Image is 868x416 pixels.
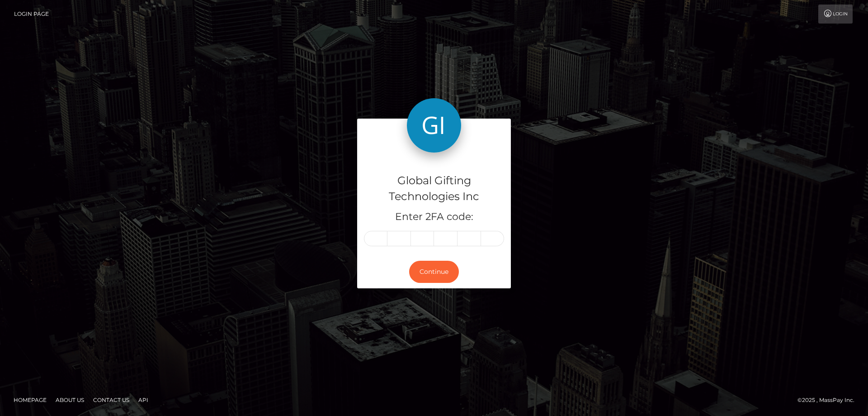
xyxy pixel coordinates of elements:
[409,261,459,283] button: Continue
[135,393,152,407] a: API
[90,393,133,407] a: Contact Us
[797,395,861,405] div: © 2025 , MassPay Inc.
[818,5,853,24] a: Login
[364,210,504,224] h5: Enter 2FA code:
[14,5,49,24] a: Login Page
[52,393,88,407] a: About Us
[364,173,504,205] h4: Global Gifting Technologies Inc
[407,98,461,153] img: Global Gifting Technologies Inc
[10,393,50,407] a: Homepage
